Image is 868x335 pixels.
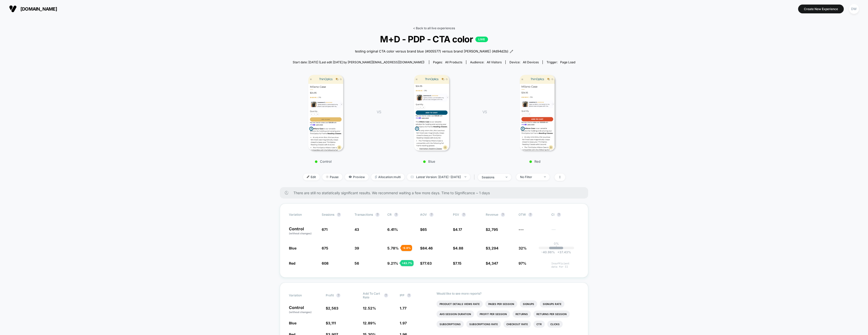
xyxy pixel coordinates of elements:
button: ? [375,213,379,217]
img: edit [307,176,309,178]
button: ? [429,213,433,217]
span: CI [551,213,579,217]
li: Subscriptions Rate [466,321,501,328]
span: 5.78 % [387,246,399,250]
button: DW [848,4,860,14]
span: $ [453,246,463,250]
span: all devices [523,60,539,64]
button: ? [394,213,398,217]
span: Profit [326,293,334,297]
span: $ [486,227,498,232]
div: Trigger: [547,60,575,64]
span: 4.88 [455,246,463,250]
img: Blue main [414,75,449,151]
span: 675 [322,246,328,250]
button: ? [528,213,532,217]
span: Insufficient data for CI [551,262,579,268]
span: 84.46 [422,246,433,250]
span: 3,111 [328,321,336,325]
span: 37.43 % [555,250,571,254]
span: 671 [322,227,328,232]
span: testing original CTA color versus brand blue (#005577) versus brand [PERSON_NAME] (#d94d2b) [355,49,508,54]
button: ? [557,213,561,217]
span: Latest Version: [DATE] - [DATE] [407,174,470,180]
span: 97% [519,261,526,265]
span: (without changes) [289,311,312,314]
p: Blue [386,159,472,163]
span: VS [482,110,486,114]
li: Checkout Rate [503,321,531,328]
li: Profit Per Session [477,311,510,318]
img: rebalance [375,176,377,178]
span: 65 [422,227,427,232]
p: Control [289,227,317,235]
a: < Back to all live experiences [413,26,455,30]
span: Sessions [322,213,334,216]
span: -40.98 % [541,250,555,254]
span: --- [551,228,579,235]
span: Blue [289,246,296,250]
span: VS [377,110,381,114]
img: calendar [411,176,414,178]
span: 4,347 [488,261,498,265]
span: 9.21 % [387,261,398,265]
span: OTW [519,213,546,217]
button: ? [337,213,341,217]
span: 39 [355,246,359,250]
li: Returns Per Session [533,311,570,318]
button: ? [407,293,411,297]
img: end [506,177,507,178]
span: Variation [289,213,317,217]
span: 6.41 % [387,227,398,232]
span: 608 [322,261,329,265]
span: $ [326,321,336,325]
span: 12.89 % [363,321,376,325]
span: Allocation: multi [371,174,404,180]
span: All Visitors [487,60,502,64]
span: 1.97 [400,321,407,325]
li: Clicks [547,321,563,328]
span: Page Load [560,60,575,64]
span: $ [453,227,462,232]
li: Signups [520,300,537,308]
span: Device: [505,60,542,64]
span: $ [486,261,498,265]
span: PSV [453,213,459,216]
span: | [473,174,478,181]
div: No Filter [520,175,540,179]
span: 77.63 [422,261,432,265]
span: (without changes) [289,232,312,235]
div: sessions [482,175,502,179]
div: Audience: [470,60,502,64]
p: | [556,245,557,249]
li: Avg Session Duration [437,311,474,318]
p: Red [492,159,578,163]
p: 0% [554,242,559,245]
button: Create New Experience [798,5,844,13]
span: $ [420,261,432,265]
img: Red main [520,75,555,151]
span: 4.17 [455,227,462,232]
span: 12.52 % [363,306,376,310]
span: Start date: [DATE] (Last edit [DATE] by [PERSON_NAME][EMAIL_ADDRESS][DOMAIN_NAME]) [293,60,424,64]
button: ? [384,293,388,297]
span: Revenue [486,213,498,216]
span: M+D - PDP - CTA color [297,34,571,44]
button: ? [501,213,505,217]
span: + [557,250,559,254]
span: There are still no statistically significant results. We recommend waiting a few more days . Time... [293,191,578,195]
img: Control main [308,75,343,151]
div: + 43.7 % [400,260,414,266]
p: Control [289,305,321,314]
span: AOV [420,213,427,216]
img: Visually logo [9,5,17,13]
li: Subscriptions [437,321,464,328]
span: Pause [322,174,342,180]
span: 2,563 [328,306,338,310]
span: $ [326,306,338,310]
li: Signups Rate [540,300,564,308]
button: ? [462,213,466,217]
span: Add To Cart Rate [363,292,382,299]
p: Control [280,159,367,163]
img: end [544,176,546,177]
